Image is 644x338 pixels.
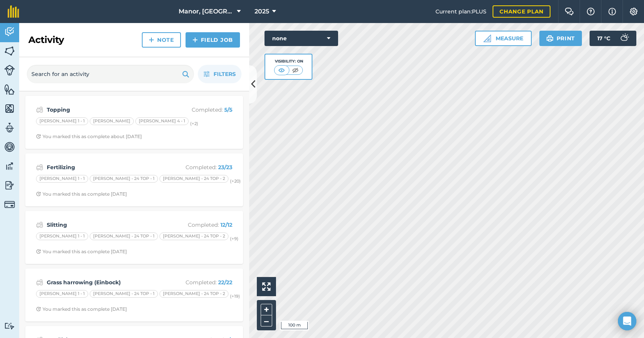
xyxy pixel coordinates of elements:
[230,236,238,241] small: (+ 9 )
[291,66,300,74] img: svg+xml;base64,PHN2ZyB4bWxucz0iaHR0cDovL3d3dy53My5vcmcvMjAwMC9zdmciIHdpZHRoPSI1MCIgaGVpZ2h0PSI0MC...
[629,8,638,15] img: A cog icon
[182,69,189,79] img: svg+xml;base64,PHN2ZyB4bWxucz0iaHR0cDovL3d3dy53My5vcmcvMjAwMC9zdmciIHdpZHRoPSIxOSIgaGVpZ2h0PSIyNC...
[30,158,238,202] a: FertilizingCompleted: 23/23[PERSON_NAME] 1 - 1[PERSON_NAME] - 24 TOP - 1[PERSON_NAME] - 24 TOP - ...
[198,65,242,83] button: Filters
[36,105,43,114] img: svg+xml;base64,PD94bWwgdmVyc2lvbj0iMS4wIiBlbmNvZGluZz0idXRmLTgiPz4KPCEtLSBHZW5lcmF0b3I6IEFkb2JlIE...
[435,7,486,16] span: Current plan : PLUS
[8,5,19,18] img: fieldmargin Logo
[171,221,232,229] p: Completed :
[171,163,232,171] p: Completed :
[159,232,228,240] div: [PERSON_NAME] - 24 TOP - 2
[483,35,491,42] img: Ruler icon
[4,26,15,38] img: svg+xml;base64,PD94bWwgdmVyc2lvbj0iMS4wIiBlbmNvZGluZz0idXRmLTgiPz4KPCEtLSBHZW5lcmF0b3I6IEFkb2JlIE...
[47,278,168,287] strong: Grass harrowing (Einbock)
[4,84,15,95] img: svg+xml;base64,PHN2ZyB4bWxucz0iaHR0cDovL3d3dy53My5vcmcvMjAwMC9zdmciIHdpZHRoPSI1NiIgaGVpZ2h0PSI2MC...
[224,106,232,113] strong: 5 / 5
[261,304,272,315] button: +
[586,8,595,15] img: A question mark icon
[590,31,636,46] button: 17 °C
[475,31,532,46] button: Measure
[90,175,158,183] div: [PERSON_NAME] - 24 TOP - 1
[4,103,15,114] img: svg+xml;base64,PHN2ZyB4bWxucz0iaHR0cDovL3d3dy53My5vcmcvMjAwMC9zdmciIHdpZHRoPSI1NiIgaGVpZ2h0PSI2MC...
[47,221,168,229] strong: Slitting
[47,163,168,171] strong: Fertilizing
[230,178,241,184] small: (+ 20 )
[4,180,15,191] img: svg+xml;base64,PD94bWwgdmVyc2lvbj0iMS4wIiBlbmNvZGluZz0idXRmLTgiPz4KPCEtLSBHZW5lcmF0b3I6IEFkb2JlIE...
[90,117,134,125] div: [PERSON_NAME]
[36,163,43,172] img: svg+xml;base64,PD94bWwgdmVyc2lvbj0iMS4wIiBlbmNvZGluZz0idXRmLTgiPz4KPCEtLSBHZW5lcmF0b3I6IEFkb2JlIE...
[608,7,616,16] img: svg+xml;base64,PHN2ZyB4bWxucz0iaHR0cDovL3d3dy53My5vcmcvMjAwMC9zdmciIHdpZHRoPSIxNyIgaGVpZ2h0PSIxNy...
[565,8,574,15] img: Two speech bubbles overlapping with the left bubble in the forefront
[36,290,88,298] div: [PERSON_NAME] 1 - 1
[4,65,15,76] img: svg+xml;base64,PD94bWwgdmVyc2lvbj0iMS4wIiBlbmNvZGluZz0idXRmLTgiPz4KPCEtLSBHZW5lcmF0b3I6IEFkb2JlIE...
[36,191,41,196] img: Clock with arrow pointing clockwise
[274,58,303,64] div: Visibility: On
[4,322,15,330] img: svg+xml;base64,PD94bWwgdmVyc2lvbj0iMS4wIiBlbmNvZGluZz0idXRmLTgiPz4KPCEtLSBHZW5lcmF0b3I6IEFkb2JlIE...
[159,175,228,183] div: [PERSON_NAME] - 24 TOP - 2
[30,273,238,317] a: Grass harrowing (Einbock)Completed: 22/22[PERSON_NAME] 1 - 1[PERSON_NAME] - 24 TOP - 1[PERSON_NAM...
[4,45,15,57] img: svg+xml;base64,PHN2ZyB4bWxucz0iaHR0cDovL3d3dy53My5vcmcvMjAwMC9zdmciIHdpZHRoPSI1NiIgaGVpZ2h0PSI2MC...
[171,106,232,114] p: Completed :
[171,278,232,287] p: Completed :
[220,221,232,228] strong: 12 / 12
[36,134,142,140] div: You marked this as complete about [DATE]
[30,216,238,259] a: SlittingCompleted: 12/12[PERSON_NAME] 1 - 1[PERSON_NAME] - 24 TOP - 1[PERSON_NAME] - 24 TOP - 2(+...
[47,106,168,114] strong: Topping
[262,282,271,291] img: Four arrows, one pointing top left, one top right, one bottom right and the last bottom left
[539,31,582,46] button: Print
[218,279,232,286] strong: 22 / 22
[546,34,554,43] img: svg+xml;base64,PHN2ZyB4bWxucz0iaHR0cDovL3d3dy53My5vcmcvMjAwMC9zdmciIHdpZHRoPSIxOSIgaGVpZ2h0PSIyNC...
[192,35,198,45] img: svg+xml;base64,PHN2ZyB4bWxucz0iaHR0cDovL3d3dy53My5vcmcvMjAwMC9zdmciIHdpZHRoPSIxNCIgaGVpZ2h0PSIyNC...
[28,34,64,46] h2: Activity
[27,65,194,83] input: Search for an activity
[36,220,43,229] img: svg+xml;base64,PD94bWwgdmVyc2lvbj0iMS4wIiBlbmNvZGluZz0idXRmLTgiPz4KPCEtLSBHZW5lcmF0b3I6IEFkb2JlIE...
[493,5,550,18] a: Change plan
[36,134,41,139] img: Clock with arrow pointing clockwise
[4,160,15,172] img: svg+xml;base64,PD94bWwgdmVyc2lvbj0iMS4wIiBlbmNvZGluZz0idXRmLTgiPz4KPCEtLSBHZW5lcmF0b3I6IEFkb2JlIE...
[36,307,41,312] img: Clock with arrow pointing clockwise
[618,312,636,330] div: Open Intercom Messenger
[218,164,232,171] strong: 23 / 23
[277,66,286,74] img: svg+xml;base64,PHN2ZyB4bWxucz0iaHR0cDovL3d3dy53My5vcmcvMjAwMC9zdmciIHdpZHRoPSI1MCIgaGVpZ2h0PSI0MC...
[36,191,127,197] div: You marked this as complete [DATE]
[616,31,632,46] img: svg+xml;base64,PD94bWwgdmVyc2lvbj0iMS4wIiBlbmNvZGluZz0idXRmLTgiPz4KPCEtLSBHZW5lcmF0b3I6IEFkb2JlIE...
[36,175,88,183] div: [PERSON_NAME] 1 - 1
[186,32,240,48] a: Field Job
[214,70,236,78] span: Filters
[4,141,15,153] img: svg+xml;base64,PD94bWwgdmVyc2lvbj0iMS4wIiBlbmNvZGluZz0idXRmLTgiPz4KPCEtLSBHZW5lcmF0b3I6IEFkb2JlIE...
[149,35,154,45] img: svg+xml;base64,PHN2ZyB4bWxucz0iaHR0cDovL3d3dy53My5vcmcvMjAwMC9zdmciIHdpZHRoPSIxNCIgaGVpZ2h0PSIyNC...
[36,249,127,255] div: You marked this as complete [DATE]
[36,306,127,312] div: You marked this as complete [DATE]
[264,31,338,46] button: none
[190,121,198,126] small: (+ 2 )
[36,232,88,240] div: [PERSON_NAME] 1 - 1
[179,7,234,16] span: Manor, [GEOGRAPHIC_DATA], [GEOGRAPHIC_DATA]
[261,315,272,326] button: –
[142,32,181,48] a: Note
[90,232,158,240] div: [PERSON_NAME] - 24 TOP - 1
[597,31,610,46] span: 17 ° C
[255,7,269,16] span: 2025
[4,122,15,134] img: svg+xml;base64,PD94bWwgdmVyc2lvbj0iMS4wIiBlbmNvZGluZz0idXRmLTgiPz4KPCEtLSBHZW5lcmF0b3I6IEFkb2JlIE...
[36,249,41,254] img: Clock with arrow pointing clockwise
[230,293,240,299] small: (+ 19 )
[36,278,43,287] img: svg+xml;base64,PD94bWwgdmVyc2lvbj0iMS4wIiBlbmNvZGluZz0idXRmLTgiPz4KPCEtLSBHZW5lcmF0b3I6IEFkb2JlIE...
[4,199,15,210] img: svg+xml;base64,PD94bWwgdmVyc2lvbj0iMS4wIiBlbmNvZGluZz0idXRmLTgiPz4KPCEtLSBHZW5lcmF0b3I6IEFkb2JlIE...
[30,101,238,144] a: ToppingCompleted: 5/5[PERSON_NAME] 1 - 1[PERSON_NAME][PERSON_NAME] 4 - 1(+2)Clock with arrow poin...
[90,290,158,298] div: [PERSON_NAME] - 24 TOP - 1
[36,117,88,125] div: [PERSON_NAME] 1 - 1
[135,117,189,125] div: [PERSON_NAME] 4 - 1
[159,290,228,298] div: [PERSON_NAME] - 24 TOP - 2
